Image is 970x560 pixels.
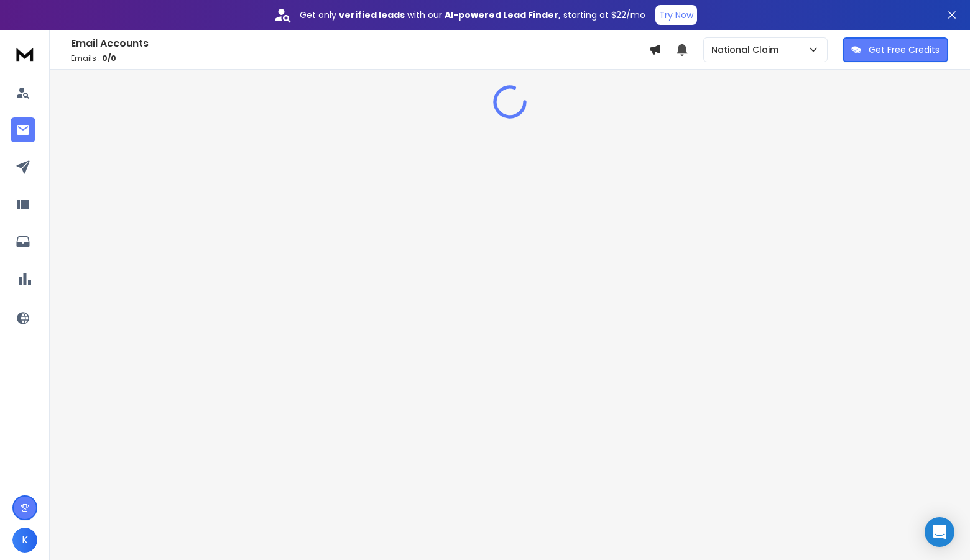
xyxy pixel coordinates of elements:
[71,53,649,63] p: Emails :
[339,9,405,21] strong: verified leads
[12,528,37,553] button: K
[102,53,116,63] span: 0 / 0
[843,37,948,62] button: Get Free Credits
[659,9,693,21] p: Try Now
[445,9,561,21] strong: AI-powered Lead Finder,
[711,44,783,56] p: National Claim
[71,36,649,51] h1: Email Accounts
[655,5,697,25] button: Try Now
[12,42,37,65] img: logo
[300,9,645,21] p: Get only with our starting at $22/mo
[925,517,954,547] div: Open Intercom Messenger
[869,44,940,56] p: Get Free Credits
